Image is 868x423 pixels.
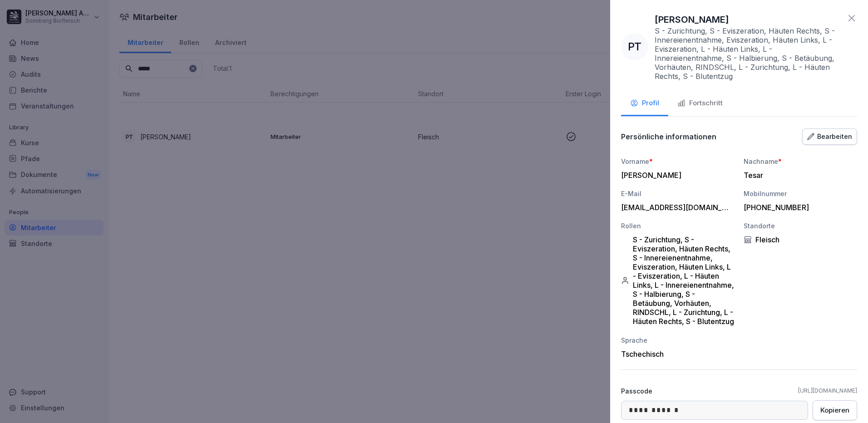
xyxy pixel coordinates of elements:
div: Tschechisch [621,349,735,359]
div: Kopieren [820,405,849,415]
div: [EMAIL_ADDRESS][DOMAIN_NAME] [621,203,730,212]
div: Standorte [744,221,857,231]
div: Fleisch [744,235,857,244]
div: Rollen [621,221,735,231]
div: PT [621,33,648,60]
div: [PHONE_NUMBER] [744,203,853,212]
p: S - Zurichtung, S - Eviszeration, Häuten Rechts, S - Innereienentnahme, Eviszeration, Häuten Link... [655,26,842,81]
div: Vorname [621,157,735,166]
div: Nachname [744,157,857,166]
p: Persönliche informationen [621,132,716,141]
div: [PERSON_NAME] [621,171,730,180]
button: Fortschritt [668,92,732,116]
div: Mobilnummer [744,189,857,198]
a: [URL][DOMAIN_NAME] [798,387,857,395]
div: Fortschritt [677,98,723,108]
div: S - Zurichtung, S - Eviszeration, Häuten Rechts, S - Innereienentnahme, Eviszeration, Häuten Link... [621,235,735,326]
div: Tesar [744,171,853,180]
div: E-Mail [621,189,735,198]
button: Profil [621,92,668,116]
button: Bearbeiten [802,128,857,145]
p: [PERSON_NAME] [655,13,729,26]
div: Profil [630,98,659,108]
p: Passcode [621,386,652,396]
div: Bearbeiten [807,132,852,142]
button: Kopieren [813,400,857,420]
div: Sprache [621,335,735,345]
